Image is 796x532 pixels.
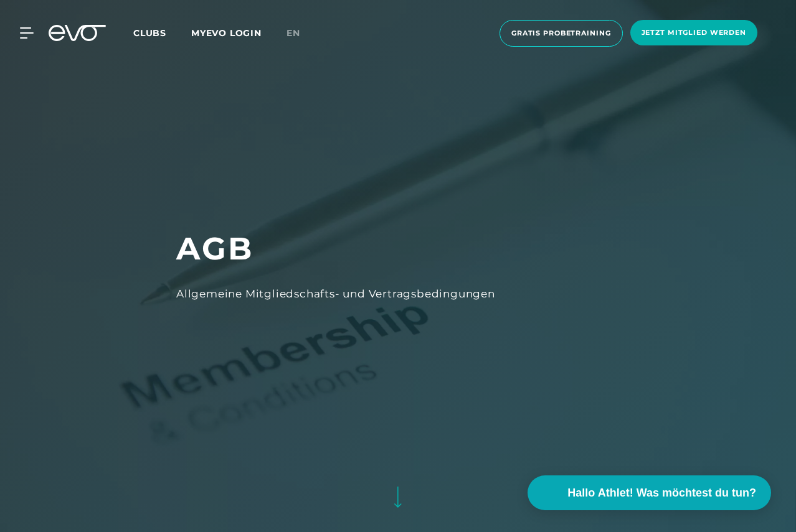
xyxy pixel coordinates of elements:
span: Gratis Probetraining [511,28,611,39]
a: Gratis Probetraining [496,20,627,47]
a: Clubs [133,27,191,39]
div: Allgemeine Mitgliedschafts- und Vertragsbedingungen [176,284,620,304]
a: Jetzt Mitglied werden [627,20,761,47]
span: Hallo Athlet! Was möchtest du tun? [567,485,756,502]
a: MYEVO LOGIN [191,27,262,39]
span: en [287,27,300,39]
span: Jetzt Mitglied werden [642,27,746,38]
h1: AGB [176,228,620,269]
a: en [287,26,315,40]
span: Clubs [133,27,166,39]
button: Hallo Athlet! Was möchtest du tun? [528,475,771,510]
